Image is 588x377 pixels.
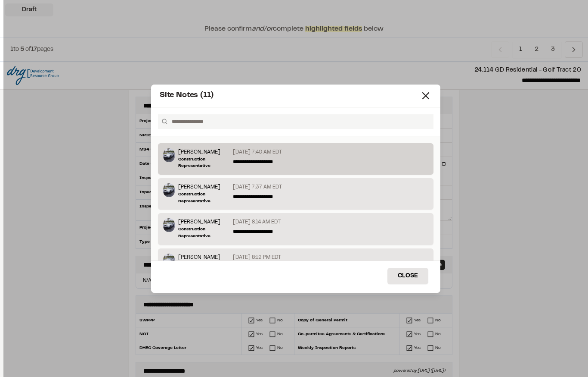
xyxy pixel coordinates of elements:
p: [PERSON_NAME] [178,183,229,191]
p: [DATE] 8:14 AM EDT [233,218,281,226]
img: Timothy Clark [163,183,175,197]
div: Click to select [158,178,433,210]
img: Timothy Clark [163,254,175,267]
p: Construction Representative [178,191,229,204]
p: [DATE] 7:37 AM EDT [233,183,282,191]
div: Site Notes (11) [160,90,420,101]
p: [DATE] 8:12 PM EDT [233,254,281,261]
button: Close [387,268,428,284]
div: Click to select [158,143,433,175]
div: Click to select [158,248,433,280]
p: [PERSON_NAME] [178,218,229,226]
img: Timothy Clark [163,148,175,162]
img: Timothy Clark [163,218,175,232]
div: Click to select [158,213,433,245]
p: [DATE] 7:40 AM EDT [233,148,282,156]
p: [PERSON_NAME] [178,148,229,156]
p: [PERSON_NAME] [178,254,229,261]
p: Construction Representative [178,156,229,170]
p: Construction Representative [178,226,229,239]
